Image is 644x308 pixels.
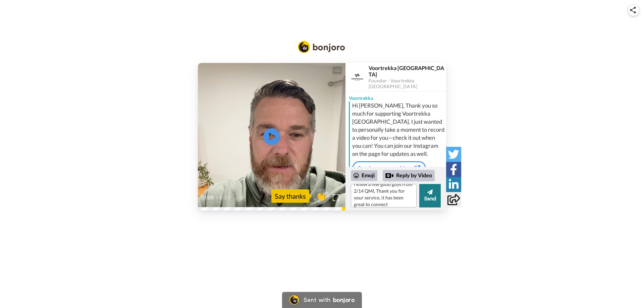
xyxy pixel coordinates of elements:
span: 👏 [313,191,329,201]
a: Send your own videos [352,161,426,175]
button: Send [419,184,441,207]
span: 0:35 [219,194,231,202]
div: Reply by Video [383,170,435,181]
div: Hi [PERSON_NAME], Thank you so much for supporting Voortrekka [GEOGRAPHIC_DATA]. I just wanted to... [352,102,444,158]
div: Founder - Voortrekka [GEOGRAPHIC_DATA] [369,78,446,89]
span: 0:00 [203,194,214,202]
img: ic_share.svg [630,7,636,13]
div: Say thanks [271,189,309,203]
img: Full screen [333,194,339,201]
button: 👏 [313,189,329,204]
img: Bonjoro Logo [298,41,345,53]
textarea: i knew a few good guys from 2/14 QMI, Thank you for your service, it has been great to connect [351,184,417,207]
div: CC [333,67,341,74]
div: Voortrekka [345,91,446,102]
img: Profile Image [349,69,365,85]
span: / [216,194,218,202]
div: Emoji [351,170,377,181]
div: Voortrekka [GEOGRAPHIC_DATA] [369,65,446,77]
div: Reply by Video [385,172,393,180]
